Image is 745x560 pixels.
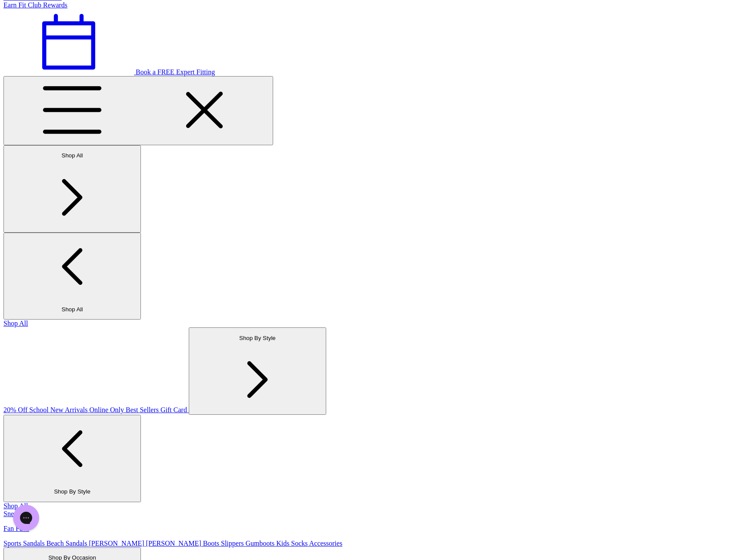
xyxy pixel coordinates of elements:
iframe: Gorgias live chat messenger [9,502,43,534]
a: Gift Card [160,406,189,413]
span: Shop All [62,306,83,313]
span: Gift Card [160,406,187,413]
a: Sandals [23,540,47,547]
a: Shop All [3,502,28,510]
span: Sandals [23,540,45,547]
a: Sports [3,540,23,547]
button: Shop By Style [189,327,326,415]
span: Shop By Style [239,335,276,341]
a: Boots [203,540,221,547]
a: Kids Socks [276,540,309,547]
a: Slippers [221,540,245,547]
span: Beach Sandals [47,540,87,547]
span: Slippers [221,540,244,547]
a: [PERSON_NAME] [PERSON_NAME] [89,540,203,547]
a: Earn Fit Club Rewards [3,1,67,9]
span: Shop All [62,152,83,159]
span: 20% Off School [3,406,49,413]
a: Beach Sandals [47,540,89,547]
span: [PERSON_NAME] [PERSON_NAME] [89,540,201,547]
button: Shop All [3,233,141,320]
span: Boots [203,540,219,547]
span: Book a FREE Expert Fitting [136,68,215,76]
a: Sneakers Fan Fave [3,510,742,533]
a: New Arrivals [50,406,90,413]
a: Gumboots [245,540,276,547]
a: Shop All [3,320,28,327]
span: New Arrivals [50,406,88,413]
span: Best Sellers [126,406,159,413]
a: Book a FREE Expert Fitting [3,68,215,76]
button: Shop By Style [3,415,141,502]
a: Online Only [89,406,126,413]
span: Sneakers [3,510,29,517]
p: Fan Fave [3,525,742,533]
a: Best Sellers [126,406,160,413]
span: Shop By Style [54,488,90,495]
span: Sports [3,540,21,547]
a: Accessories [309,540,342,547]
span: Online Only [89,406,124,413]
span: Kids Socks [276,540,307,547]
span: Gumboots [245,540,274,547]
a: 20% Off School [3,406,50,413]
button: Shop All [3,145,141,233]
